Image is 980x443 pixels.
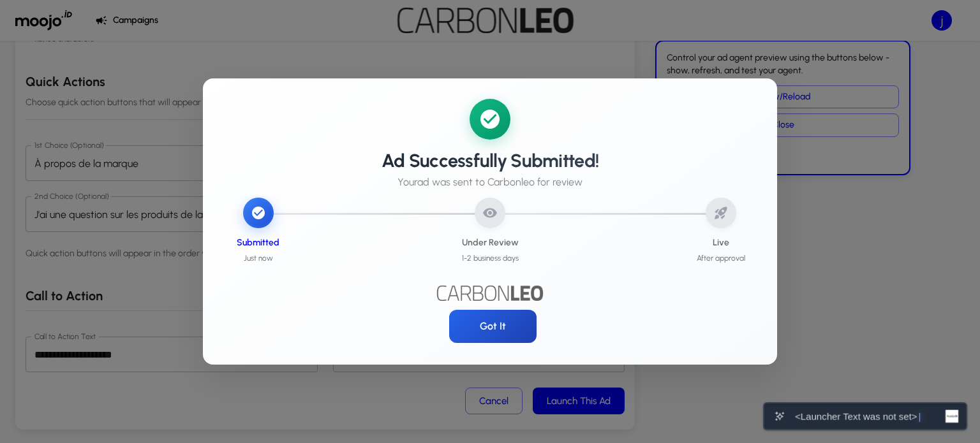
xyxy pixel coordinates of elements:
img: Carbonleo Logo [436,286,543,301]
span: 1-2 business days [462,252,519,265]
span: After approval [697,252,745,265]
h6: Under Review [462,236,519,250]
h4: Ad Successfully Submitted! [382,150,598,173]
p: Your ad was sent to Carbonleo for review [382,175,598,190]
span: Just now [244,252,273,265]
h6: Submitted [237,236,279,250]
h6: Live [713,236,729,250]
button: Got It [449,310,537,343]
